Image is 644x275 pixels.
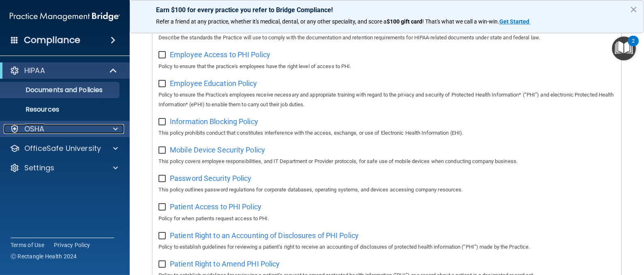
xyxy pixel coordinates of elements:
[158,157,615,166] p: This policy covers employee responsibilities, and IT Department or Provider protocols, for safe u...
[170,231,359,240] span: Patient Right to an Accounting of Disclosures of PHI Policy
[170,174,251,183] span: Password Security Policy
[10,144,118,153] a: OfficeSafe University
[24,144,101,153] p: OfficeSafe University
[170,50,270,59] span: Employee Access to PHI Policy
[170,79,257,88] span: Employee Education Policy
[499,18,531,25] a: Get Started
[158,242,615,252] p: Policy to establish guidelines for reviewing a patient’s right to receive an accounting of disclo...
[156,6,618,14] p: Earn $100 for every practice you refer to Bridge Compliance!
[158,90,615,110] p: Policy to ensure the Practice's employees receive necessary and appropriate training with regard ...
[170,202,261,211] span: Patient Access to PHI Policy
[54,241,90,249] a: Privacy Policy
[170,260,280,268] span: Patient Right to Amend PHI Policy
[630,3,638,16] button: Close
[422,18,499,25] span: ! That's what we call a win-win.
[158,214,615,223] p: Policy for when patients request access to PHI.
[170,117,258,126] span: Information Blocking Policy
[10,66,118,75] a: HIPAA
[158,62,615,71] p: Policy to ensure that the practice's employees have the right level of access to PHI.
[632,41,635,52] div: 2
[24,163,54,173] p: Settings
[10,124,118,134] a: OSHA
[499,18,529,25] strong: Get Started
[158,185,615,195] p: This policy outlines password regulations for corporate databases, operating systems, and devices...
[158,128,615,138] p: This policy prohibits conduct that constitutes interference with the access, exchange, or use of ...
[5,105,116,114] p: Resources
[5,86,116,94] p: Documents and Policies
[11,241,44,249] a: Terms of Use
[612,37,636,60] button: Open Resource Center, 2 new notifications
[156,18,387,25] span: Refer a friend at any practice, whether it's medical, dental, or any other speciality, and score a
[10,163,118,173] a: Settings
[10,9,120,25] img: PMB logo
[158,33,615,43] p: Describe the standards the Practice will use to comply with the documentation and retention requi...
[24,124,45,134] p: OSHA
[170,146,265,154] span: Mobile Device Security Policy
[387,18,422,25] strong: $100 gift card
[24,34,80,46] h4: Compliance
[11,252,77,260] span: Ⓒ Rectangle Health 2024
[24,66,45,75] p: HIPAA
